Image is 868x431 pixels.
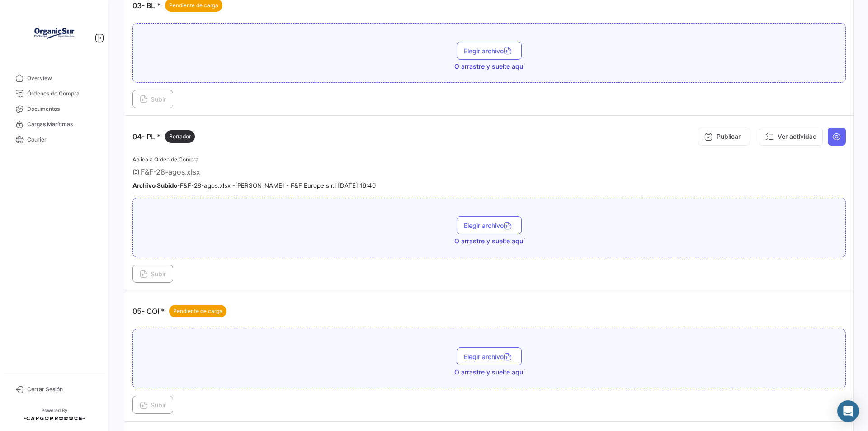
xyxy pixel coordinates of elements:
[454,368,524,377] span: O arrastre y suelte aquí
[837,400,859,422] div: Abrir Intercom Messenger
[7,71,101,86] a: Overview
[27,74,98,82] span: Overview
[27,120,98,128] span: Cargas Marítimas
[457,347,522,365] button: Elegir archivo
[169,133,191,141] span: Borrador
[173,307,222,315] span: Pendiente de carga
[132,156,198,163] span: Aplica a Orden de Compra
[698,128,750,146] button: Publicar
[457,216,522,234] button: Elegir archivo
[27,105,98,113] span: Documentos
[27,136,98,144] span: Courier
[7,86,101,101] a: Órdenes de Compra
[464,47,514,55] span: Elegir archivo
[32,11,77,56] img: Logo+OrganicSur.png
[7,101,101,117] a: Documentos
[169,1,218,9] span: Pendiente de carga
[457,42,522,60] button: Elegir archivo
[132,130,195,143] p: 04- PL *
[132,182,177,189] b: Archivo Subido
[132,396,173,414] button: Subir
[27,90,98,98] span: Órdenes de Compra
[454,237,524,246] span: O arrastre y suelte aquí
[140,270,166,278] span: Subir
[27,385,98,393] span: Cerrar Sesión
[140,95,166,103] span: Subir
[464,222,514,229] span: Elegir archivo
[454,62,524,71] span: O arrastre y suelte aquí
[132,182,376,189] small: - F&F-28-agos.xlsx - [PERSON_NAME] - F&F Europe s.r.l [DATE] 16:40
[132,305,226,317] p: 05- COI *
[759,128,823,146] button: Ver actividad
[141,167,200,176] span: F&F-28-agos.xlsx
[7,132,101,147] a: Courier
[132,265,173,283] button: Subir
[132,90,173,108] button: Subir
[464,353,514,360] span: Elegir archivo
[140,401,166,409] span: Subir
[7,117,101,132] a: Cargas Marítimas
